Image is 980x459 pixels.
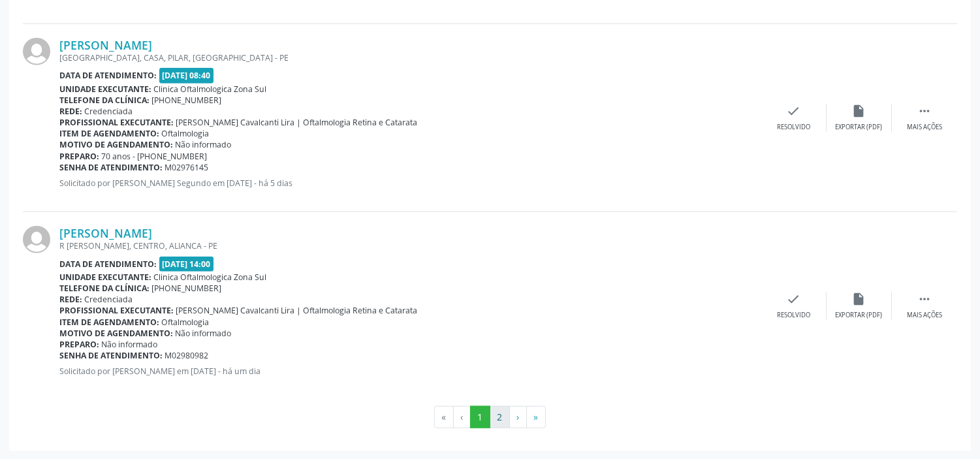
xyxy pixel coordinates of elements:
[907,311,942,320] div: Mais ações
[59,328,173,339] b: Motivo de agendamento:
[176,139,232,150] span: Não informado
[777,311,810,320] div: Resolvido
[23,226,50,253] img: img
[59,305,174,316] b: Profissional executante:
[917,104,932,118] i: 
[59,128,159,139] b: Item de agendamento:
[152,283,222,294] span: [PHONE_NUMBER]
[59,106,82,117] b: Rede:
[490,406,510,428] button: Go to page 2
[787,104,801,118] i: check
[154,84,267,95] span: Clinica Oftalmologica Zona Sul
[176,305,418,316] span: [PERSON_NAME] Cavalcanti Lira | Oftalmologia Retina e Catarata
[59,317,159,328] b: Item de agendamento:
[526,406,546,428] button: Go to last page
[787,292,801,306] i: check
[59,226,152,240] a: [PERSON_NAME]
[59,70,157,81] b: Data de atendimento:
[59,139,173,150] b: Motivo de agendamento:
[59,339,99,350] b: Preparo:
[23,38,50,65] img: img
[777,123,810,132] div: Resolvido
[176,117,418,128] span: [PERSON_NAME] Cavalcanti Lira | Oftalmologia Retina e Catarata
[509,406,527,428] button: Go to next page
[159,68,214,83] span: [DATE] 08:40
[59,162,163,173] b: Senha de atendimento:
[836,311,883,320] div: Exportar (PDF)
[102,151,208,162] span: 70 anos - [PHONE_NUMBER]
[836,123,883,132] div: Exportar (PDF)
[152,95,222,106] span: [PHONE_NUMBER]
[59,95,150,106] b: Telefone da clínica:
[85,106,133,117] span: Credenciada
[470,406,490,428] button: Go to page 1
[59,38,152,52] a: [PERSON_NAME]
[59,84,151,95] b: Unidade executante:
[154,272,267,283] span: Clinica Oftalmologica Zona Sul
[59,151,99,162] b: Preparo:
[162,317,210,328] span: Oftalmologia
[85,294,133,305] span: Credenciada
[162,128,210,139] span: Oftalmologia
[917,292,932,306] i: 
[102,339,158,350] span: Não informado
[59,350,163,361] b: Senha de atendimento:
[59,259,157,270] b: Data de atendimento:
[852,104,866,118] i: insert_drive_file
[59,283,150,294] b: Telefone da clínica:
[59,294,82,305] b: Rede:
[59,52,761,63] div: [GEOGRAPHIC_DATA], CASA, PILAR, [GEOGRAPHIC_DATA] - PE
[59,272,151,283] b: Unidade executante:
[165,350,209,361] span: M02980982
[852,292,866,306] i: insert_drive_file
[59,240,761,251] div: R [PERSON_NAME], CENTRO, ALIANCA - PE
[59,178,761,189] p: Solicitado por [PERSON_NAME] Segundo em [DATE] - há 5 dias
[165,162,209,173] span: M02976145
[907,123,942,132] div: Mais ações
[59,366,761,377] p: Solicitado por [PERSON_NAME] em [DATE] - há um dia
[159,257,214,272] span: [DATE] 14:00
[176,328,232,339] span: Não informado
[59,117,174,128] b: Profissional executante:
[23,406,957,428] ul: Pagination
